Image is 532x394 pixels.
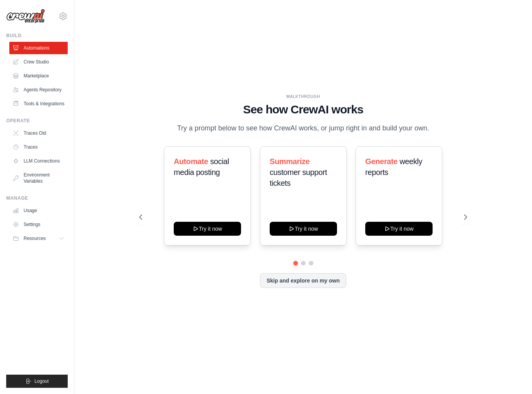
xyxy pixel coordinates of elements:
[9,204,68,217] a: Usage
[34,378,49,384] span: Logout
[6,375,68,388] button: Logout
[139,103,467,116] h1: See how CrewAI works
[173,123,433,134] p: Try a prompt below to see how CrewAI works, or jump right in and build your own.
[9,232,68,245] button: Resources
[365,157,398,166] span: Generate
[6,195,68,201] div: Manage
[9,155,68,167] a: LLM Connections
[6,33,68,39] div: Build
[9,84,68,96] a: Agents Repository
[9,56,68,68] a: Crew Studio
[9,218,68,231] a: Settings
[6,9,45,24] img: Logo
[9,42,68,54] a: Automations
[174,157,208,166] span: Automate
[270,222,337,236] button: Try it now
[270,157,310,166] span: Summarize
[6,118,68,124] div: Operate
[174,222,241,236] button: Try it now
[9,141,68,153] a: Traces
[365,222,433,236] button: Try it now
[9,169,68,187] a: Environment Variables
[9,127,68,139] a: Traces Old
[9,70,68,82] a: Marketplace
[9,98,68,110] a: Tools & Integrations
[260,273,346,288] button: Skip and explore on my own
[24,235,46,242] span: Resources
[174,157,229,176] span: social media posting
[139,94,467,99] div: WALKTHROUGH
[270,168,327,187] span: customer support tickets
